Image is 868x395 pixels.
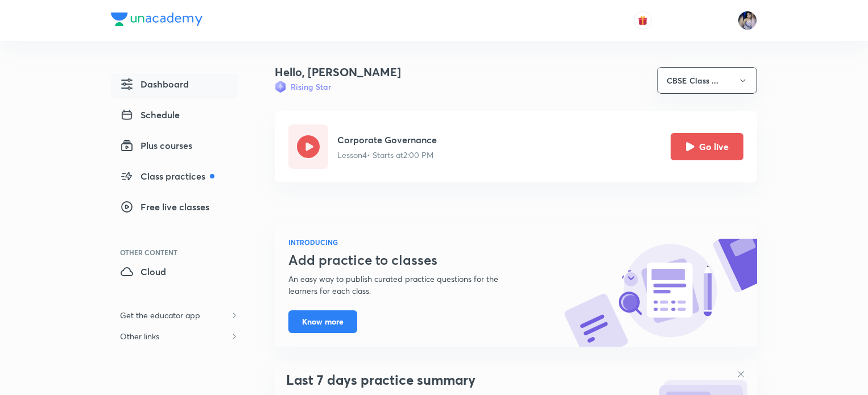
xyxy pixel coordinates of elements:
iframe: Help widget launcher [767,351,855,382]
img: know-more [564,239,757,347]
span: Class practices [120,169,214,183]
a: Cloud [111,260,238,286]
a: Dashboard [111,73,238,99]
a: Free live classes [111,196,238,222]
h6: INTRODUCING [288,237,526,247]
img: avatar [638,15,648,26]
p: An easy way to publish curated practice questions for the learners for each class. [288,273,526,297]
h5: Corporate Governance [337,133,437,147]
span: Cloud [120,265,166,278]
button: Go live [671,133,743,160]
p: Lesson 4 • Starts at 2:00 PM [337,149,437,161]
img: Company Logo [111,13,202,26]
button: CBSE Class ... [657,67,757,94]
h6: Rising Star [291,81,331,93]
span: Free live classes [120,200,209,214]
h4: Hello, [PERSON_NAME] [275,64,401,81]
span: Plus courses [120,139,192,152]
img: Tanya Gautam [738,11,757,30]
h3: Add practice to classes [288,252,526,268]
a: Class practices [111,165,238,191]
div: Other Content [120,249,238,256]
button: Know more [288,310,357,333]
a: Schedule [111,103,238,130]
a: Plus courses [111,134,238,160]
span: Dashboard [120,77,189,91]
span: Schedule [120,108,180,122]
h6: Get the educator app [111,305,209,326]
img: Badge [275,81,286,93]
button: avatar [634,11,652,30]
h3: Last 7 days practice summary [286,372,649,388]
h6: Other links [111,326,168,347]
a: Company Logo [111,13,202,29]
